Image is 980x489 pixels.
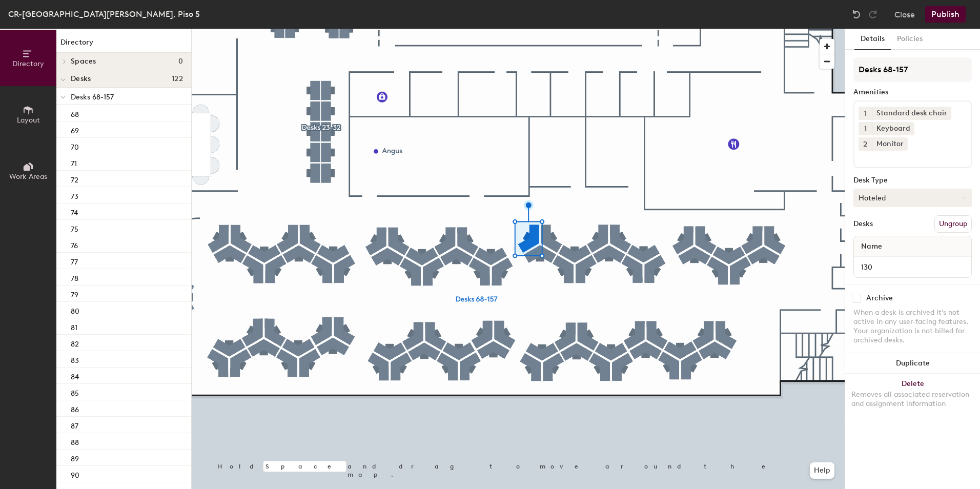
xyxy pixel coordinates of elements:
div: When a desk is archived it's not active in any user-facing features. Your organization is not bil... [853,308,972,345]
p: 85 [71,386,79,398]
span: 1 [864,124,867,134]
span: Desks 68-157 [71,93,114,101]
button: Ungroup [934,215,972,233]
p: 87 [71,419,78,431]
p: 82 [71,337,79,349]
p: 83 [71,353,79,365]
span: 0 [178,57,183,66]
div: Desks [853,220,873,228]
img: Redo [868,9,878,19]
button: Close [894,6,915,23]
p: 88 [71,435,79,447]
input: Unnamed desk [856,260,969,274]
p: 81 [71,320,77,332]
p: 73 [71,189,78,201]
p: 78 [71,271,78,283]
button: 1 [859,107,872,120]
p: 72 [71,173,78,185]
div: Desk Type [853,176,972,185]
button: Policies [891,29,929,50]
span: Directory [12,59,44,68]
p: 84 [71,370,79,381]
p: 79 [71,288,78,299]
span: 122 [172,75,183,83]
img: Undo [851,9,862,19]
div: Amenities [853,88,972,96]
p: 86 [71,402,79,414]
p: 80 [71,304,79,316]
span: Layout [17,116,40,125]
button: Help [810,462,834,479]
div: CR-[GEOGRAPHIC_DATA][PERSON_NAME], Piso 5 [8,8,200,21]
span: 1 [864,108,867,119]
h1: Directory [56,37,191,53]
div: Keyboard [872,122,914,135]
span: Desks [71,75,91,83]
span: Work Areas [9,172,47,181]
p: 74 [71,206,78,217]
span: Name [856,237,887,256]
div: Removes all associated reservation and assignment information [851,390,974,409]
div: Archive [866,294,893,302]
button: Duplicate [845,353,980,374]
p: 75 [71,222,78,234]
button: DeleteRemoves all associated reservation and assignment information [845,374,980,419]
span: 2 [863,139,867,150]
p: 68 [71,107,79,119]
p: 70 [71,140,79,152]
p: 71 [71,156,77,168]
button: Details [854,29,891,50]
p: 76 [71,238,78,250]
button: Publish [925,6,966,23]
p: 89 [71,452,79,463]
button: 1 [859,122,872,135]
p: 69 [71,124,79,135]
span: Spaces [71,57,96,66]
p: 77 [71,255,78,267]
div: Standard desk chair [872,107,951,120]
button: Hoteled [853,189,972,207]
button: 2 [859,137,872,151]
p: 90 [71,468,79,480]
div: Monitor [872,137,908,151]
